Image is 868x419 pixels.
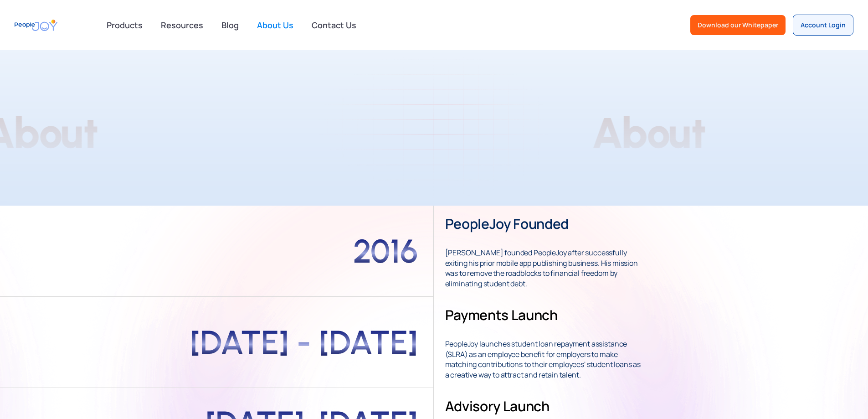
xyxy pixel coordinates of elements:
[690,15,786,35] a: Download our Whitepaper
[101,16,148,34] div: Products
[445,238,638,289] strong: [PERSON_NAME] founded PeopleJoy after successfully exiting his prior mobile app publishing busine...
[155,15,209,35] a: Resources
[793,15,853,36] a: Account Login
[252,15,299,35] a: About Us
[216,15,244,35] a: Blog
[801,21,846,30] div: Account Login
[445,215,569,233] h3: PeopleJoy founded
[306,15,362,35] a: Contact Us
[698,21,778,30] div: Download our Whitepaper
[15,15,57,36] a: home
[445,397,550,415] h3: Advisory Launch
[445,329,644,380] p: ‍
[445,329,641,380] strong: PeopleJoy launches student loan repayment assistance (SLRA) as an employee benefit for employers ...
[445,306,558,324] h3: Payments Launch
